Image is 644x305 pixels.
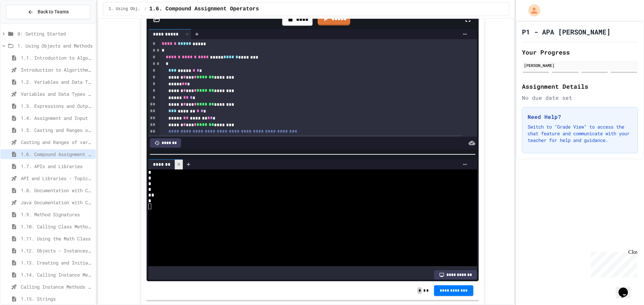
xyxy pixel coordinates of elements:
[17,30,93,37] span: 0: Getting Started
[524,62,636,68] div: [PERSON_NAME]
[21,151,93,158] span: 1.6. Compound Assignment Operators
[21,102,93,109] span: 1.3. Expressions and Output [New]
[38,8,69,15] span: Back to Teams
[21,54,93,61] span: 1.1. Introduction to Algorithms, Programming, and Compilers
[21,139,93,146] span: Casting and Ranges of variables - Quiz
[522,94,638,102] div: No due date set
[21,66,93,73] span: Introduction to Algorithms, Programming, and Compilers
[21,259,93,266] span: 1.13. Creating and Initializing Objects: Constructors
[21,271,93,278] span: 1.14. Calling Instance Methods
[109,6,142,12] span: 1. Using Objects and Methods
[21,187,93,194] span: 1.8. Documentation with Comments and Preconditions
[21,235,93,242] span: 1.11. Using the Math Class
[21,211,93,218] span: 1.9. Method Signatures
[522,82,638,91] h2: Assignment Details
[144,6,147,12] span: /
[21,295,93,302] span: 1.15. Strings
[21,247,93,254] span: 1.12. Objects - Instances of Classes
[17,42,93,49] span: 1. Using Objects and Methods
[149,5,259,13] span: 1.6. Compound Assignment Operators
[588,249,637,278] iframe: chat widget
[21,199,93,206] span: Java Documentation with Comments - Topic 1.8
[21,163,93,170] span: 1.7. APIs and Libraries
[521,3,542,18] div: My Account
[21,115,93,122] span: 1.4. Assignment and Input
[21,127,93,134] span: 1.5. Casting and Ranges of Values
[616,278,637,298] iframe: chat widget
[21,78,93,85] span: 1.2. Variables and Data Types
[522,27,610,36] h1: P1 - APA [PERSON_NAME]
[528,124,632,144] p: Switch to "Grade View" to access the chat feature and communicate with your teacher for help and ...
[522,48,638,57] h2: Your Progress
[21,175,93,182] span: API and Libraries - Topic 1.7
[21,90,93,97] span: Variables and Data Types - Quiz
[528,113,632,121] h3: Need Help?
[3,3,46,43] div: Chat with us now!Close
[21,223,93,230] span: 1.10. Calling Class Methods
[6,5,90,19] button: Back to Teams
[21,283,93,290] span: Calling Instance Methods - Topic 1.14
